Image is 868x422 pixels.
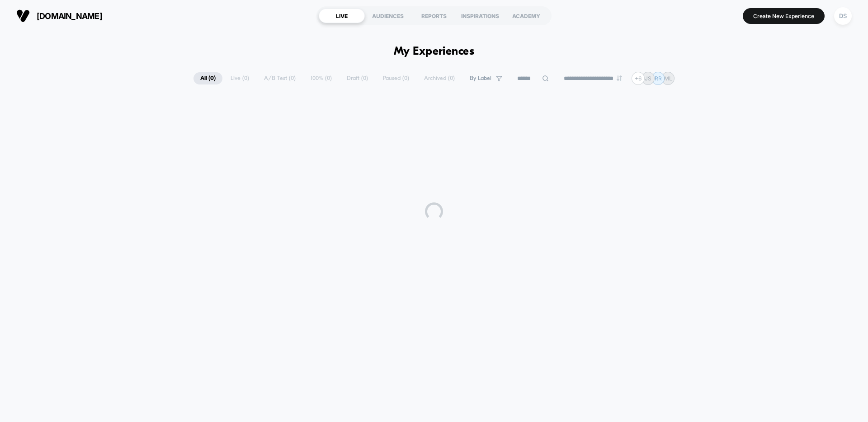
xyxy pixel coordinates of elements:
button: Create New Experience [743,8,825,24]
div: LIVE [319,9,365,23]
button: DS [831,7,854,25]
div: INSPIRATIONS [457,9,503,23]
span: [DOMAIN_NAME] [37,11,102,21]
div: REPORTS [411,9,457,23]
p: ML [664,75,672,82]
h1: My Experiences [394,45,475,58]
div: DS [834,7,852,25]
div: AUDIENCES [365,9,411,23]
img: Visually logo [16,9,30,23]
div: ACADEMY [503,9,549,23]
img: end [617,75,622,81]
button: [DOMAIN_NAME] [14,9,105,23]
p: JS [645,75,651,82]
div: + 6 [632,72,645,85]
span: All ( 0 ) [193,72,222,84]
span: By Label [470,75,491,82]
p: RR [655,75,662,82]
